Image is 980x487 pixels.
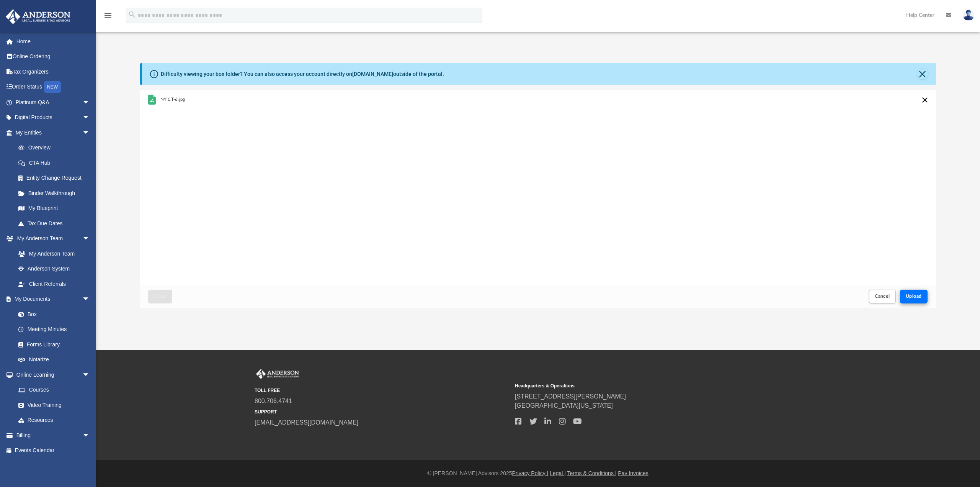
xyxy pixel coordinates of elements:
[11,185,101,201] a: Binder Walkthrough
[11,201,98,216] a: My Blueprint
[103,11,113,20] i: menu
[5,292,98,307] a: My Documentsarrow_drop_down
[161,70,444,78] div: Difficulty viewing your box folder? You can also access your account directly on outside of the p...
[103,15,113,20] a: menu
[140,90,936,285] div: grid
[906,294,922,298] span: Upload
[82,125,98,141] span: arrow_drop_down
[128,10,136,19] i: search
[255,369,301,379] img: Anderson Advisors Platinum Portal
[44,81,61,93] div: NEW
[515,402,613,409] a: [GEOGRAPHIC_DATA][US_STATE]
[5,110,101,125] a: Digital Productsarrow_drop_down
[11,140,101,156] a: Overview
[550,470,566,476] a: Legal |
[11,216,101,231] a: Tax Due Dates
[255,398,292,404] a: 800.706.4741
[11,352,98,367] a: Notarize
[82,231,98,247] span: arrow_drop_down
[5,64,101,79] a: Tax Organizers
[82,367,98,383] span: arrow_drop_down
[515,382,770,389] small: Headquarters & Operations
[3,9,73,24] img: Anderson Advisors Platinum Portal
[148,290,172,303] button: Close
[963,10,974,21] img: User Pic
[11,276,98,292] a: Client Referrals
[5,95,101,110] a: Platinum Q&Aarrow_drop_down
[11,397,94,413] a: Video Training
[255,408,510,415] small: SUPPORT
[5,231,98,246] a: My Anderson Teamarrow_drop_down
[11,322,98,337] a: Meeting Minutes
[5,34,101,49] a: Home
[154,294,166,298] span: Close
[11,155,101,171] a: CTA Hub
[5,367,98,382] a: Online Learningarrow_drop_down
[140,90,936,308] div: Upload
[512,470,549,476] a: Privacy Policy |
[11,337,94,352] a: Forms Library
[11,171,101,186] a: Entity Change Request
[255,419,358,426] a: [EMAIL_ADDRESS][DOMAIN_NAME]
[11,413,98,428] a: Resources
[11,382,98,398] a: Courses
[352,71,393,77] a: [DOMAIN_NAME]
[900,290,928,303] button: Upload
[618,470,648,476] a: Pay Invoices
[5,428,101,443] a: Billingarrow_drop_down
[920,95,929,105] button: Cancel this upload
[875,294,890,298] span: Cancel
[160,97,185,102] span: NY CT-6.jpg
[11,307,94,322] a: Box
[5,443,101,458] a: Events Calendar
[5,49,101,64] a: Online Ordering
[869,290,896,303] button: Cancel
[917,69,928,79] button: Close
[567,470,617,476] a: Terms & Conditions |
[82,428,98,443] span: arrow_drop_down
[11,246,94,261] a: My Anderson Team
[82,292,98,307] span: arrow_drop_down
[11,261,98,277] a: Anderson System
[515,393,626,400] a: [STREET_ADDRESS][PERSON_NAME]
[82,110,98,126] span: arrow_drop_down
[255,387,510,394] small: TOLL FREE
[5,125,101,140] a: My Entitiesarrow_drop_down
[82,95,98,110] span: arrow_drop_down
[5,79,101,95] a: Order StatusNEW
[96,469,980,477] div: © [PERSON_NAME] Advisors 2025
